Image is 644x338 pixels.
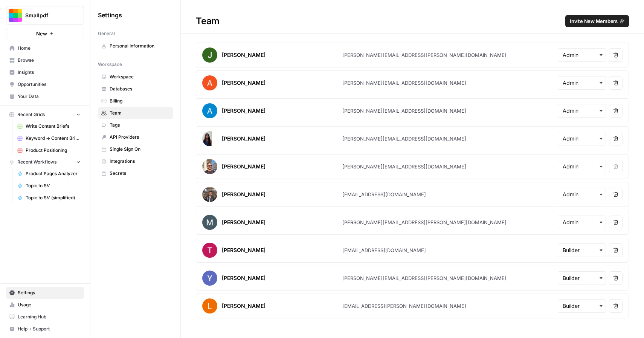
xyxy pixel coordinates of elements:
[202,243,217,258] img: avatar
[563,163,601,170] input: Admin
[202,187,217,202] img: avatar
[6,78,84,90] a: Opportunities
[98,167,173,179] a: Secrets
[202,271,217,286] img: avatar
[26,135,81,142] span: Keyword -> Content Brief -> Article
[98,11,122,20] span: Settings
[570,17,618,25] span: Invite New Members
[17,159,56,165] span: Recent Workflows
[222,302,266,310] div: [PERSON_NAME]
[563,191,601,198] input: Admin
[14,132,84,144] a: Keyword -> Content Brief -> Article
[565,15,629,27] button: Invite New Members
[98,155,173,167] a: Integrations
[98,143,173,155] a: Single Sign On
[98,83,173,95] a: Databases
[6,6,84,25] button: Workspace: Smallpdf
[342,302,466,310] div: [EMAIL_ADDRESS][PERSON_NAME][DOMAIN_NAME]
[563,302,601,310] input: Builder
[563,246,601,254] input: Builder
[6,54,84,66] a: Browse
[181,15,644,27] div: Team
[110,122,169,128] span: Tags
[6,90,84,102] a: Your Data
[202,75,217,90] img: avatar
[202,47,217,63] img: avatar
[342,135,466,142] div: [PERSON_NAME][EMAIL_ADDRESS][DOMAIN_NAME]
[342,163,466,170] div: [PERSON_NAME][EMAIL_ADDRESS][DOMAIN_NAME]
[110,170,169,177] span: Secrets
[18,45,81,52] span: Home
[342,107,466,115] div: [PERSON_NAME][EMAIL_ADDRESS][DOMAIN_NAME]
[18,301,81,308] span: Usage
[98,119,173,131] a: Tags
[98,40,173,52] a: Personal Information
[6,109,84,120] button: Recent Grids
[563,107,601,115] input: Admin
[98,61,122,68] span: Workspace
[98,107,173,119] a: Team
[342,191,426,198] div: [EMAIL_ADDRESS][DOMAIN_NAME]
[110,73,169,80] span: Workspace
[222,246,266,254] div: [PERSON_NAME]
[202,159,217,174] img: avatar
[14,180,84,192] a: Topic to SV
[6,28,84,39] button: New
[18,289,81,296] span: Settings
[563,219,601,226] input: Admin
[202,215,217,230] img: avatar
[222,274,266,282] div: [PERSON_NAME]
[6,66,84,78] a: Insights
[342,51,507,59] div: [PERSON_NAME][EMAIL_ADDRESS][PERSON_NAME][DOMAIN_NAME]
[6,299,84,311] a: Usage
[110,146,169,153] span: Single Sign On
[222,107,266,115] div: [PERSON_NAME]
[342,219,507,226] div: [PERSON_NAME][EMAIL_ADDRESS][PERSON_NAME][DOMAIN_NAME]
[26,123,81,130] span: Write Content Briefs
[14,168,84,180] a: Product Pages Analyzer
[202,131,212,146] img: avatar
[222,135,266,142] div: [PERSON_NAME]
[26,170,81,177] span: Product Pages Analyzer
[110,86,169,92] span: Databases
[563,274,601,282] input: Builder
[222,79,266,87] div: [PERSON_NAME]
[9,9,22,22] img: Smallpdf Logo
[110,158,169,165] span: Integrations
[342,246,426,254] div: [EMAIL_ADDRESS][DOMAIN_NAME]
[14,120,84,132] a: Write Content Briefs
[17,111,45,118] span: Recent Grids
[6,311,84,323] a: Learning Hub
[6,323,84,335] button: Help + Support
[342,274,507,282] div: [PERSON_NAME][EMAIL_ADDRESS][PERSON_NAME][DOMAIN_NAME]
[18,326,81,332] span: Help + Support
[563,79,601,87] input: Admin
[110,98,169,104] span: Billing
[18,69,81,76] span: Insights
[222,51,266,59] div: [PERSON_NAME]
[26,182,81,189] span: Topic to SV
[202,103,217,118] img: avatar
[202,298,217,314] img: avatar
[563,51,601,59] input: Admin
[98,71,173,83] a: Workspace
[110,134,169,141] span: API Providers
[222,191,266,198] div: [PERSON_NAME]
[6,287,84,299] a: Settings
[18,93,81,100] span: Your Data
[98,95,173,107] a: Billing
[98,131,173,143] a: API Providers
[14,192,84,204] a: Topic to SV (simplified)
[18,314,81,320] span: Learning Hub
[18,57,81,64] span: Browse
[18,81,81,88] span: Opportunities
[222,163,266,170] div: [PERSON_NAME]
[26,147,81,154] span: Product Positioning
[222,219,266,226] div: [PERSON_NAME]
[6,156,84,168] button: Recent Workflows
[25,12,71,19] span: Smallpdf
[342,79,466,87] div: [PERSON_NAME][EMAIL_ADDRESS][DOMAIN_NAME]
[110,43,169,49] span: Personal Information
[14,144,84,156] a: Product Positioning
[98,30,115,37] span: General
